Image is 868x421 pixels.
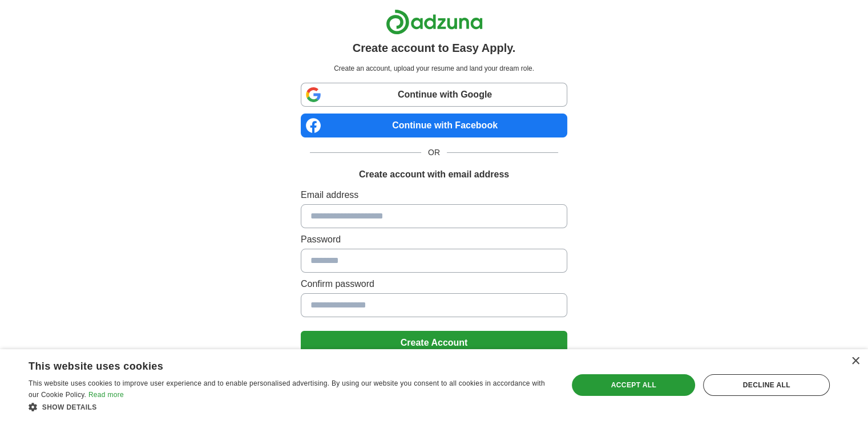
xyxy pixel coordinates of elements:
[703,374,830,396] div: Decline all
[42,403,97,411] span: Show details
[359,168,509,181] h1: Create account with email address
[301,331,567,355] button: Create Account
[353,39,516,56] h1: Create account to Easy Apply.
[301,114,567,137] a: Continue with Facebook
[301,233,567,246] label: Password
[301,188,567,202] label: Email address
[851,357,859,366] div: Close
[88,391,124,399] a: Read more, opens a new window
[29,401,552,412] div: Show details
[386,9,483,35] img: Adzuna logo
[301,277,567,291] label: Confirm password
[29,356,523,373] div: This website uses cookies
[421,147,447,159] span: OR
[301,83,567,107] a: Continue with Google
[29,379,545,399] span: This website uses cookies to improve user experience and to enable personalised advertising. By u...
[303,63,565,74] p: Create an account, upload your resume and land your dream role.
[572,374,695,396] div: Accept all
